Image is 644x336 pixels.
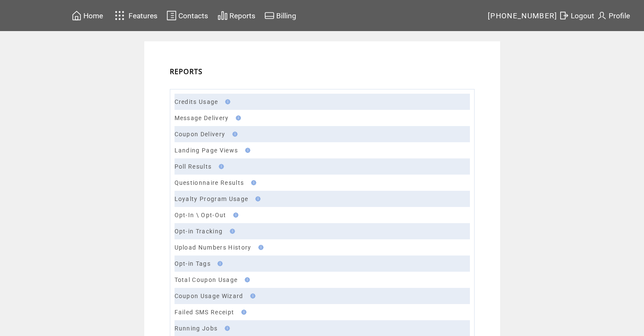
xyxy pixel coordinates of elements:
a: Coupon Usage Wizard [175,293,243,299]
a: Home [70,9,104,22]
a: Credits Usage [175,98,218,105]
span: Billing [276,11,296,20]
a: Logout [558,9,595,22]
a: Landing Page Views [175,147,238,154]
a: Message Delivery [175,115,229,121]
span: Logout [571,11,594,20]
span: Features [129,11,157,20]
img: help.gif [215,261,223,266]
span: Reports [229,11,255,20]
img: help.gif [230,132,238,137]
a: Running Jobs [175,325,218,332]
img: help.gif [256,245,263,250]
a: Loyalty Program Usage [175,195,249,202]
a: Failed SMS Receipt [175,309,235,316]
img: help.gif [249,180,256,185]
img: help.gif [248,293,255,299]
a: Profile [595,9,631,22]
a: Poll Results [175,163,212,170]
img: help.gif [242,277,250,282]
img: help.gif [227,229,235,234]
img: help.gif [222,326,230,331]
a: Billing [263,9,298,22]
span: Home [83,11,103,20]
img: help.gif [216,164,224,169]
a: Total Coupon Usage [175,276,238,283]
a: Opt-in Tracking [175,228,223,235]
a: Opt-In \ Opt-Out [175,212,226,218]
a: Reports [216,9,257,22]
img: help.gif [223,99,230,104]
img: features.svg [112,9,127,23]
a: Coupon Delivery [175,131,226,138]
img: home.svg [72,10,82,21]
span: REPORTS [170,67,203,76]
a: Features [111,7,159,24]
a: Questionnaire Results [175,179,244,186]
span: Profile [609,11,630,20]
img: chart.svg [218,10,228,21]
img: profile.svg [597,10,607,21]
img: creidtcard.svg [264,10,275,21]
a: Opt-in Tags [175,260,211,267]
img: contacts.svg [166,10,177,21]
img: help.gif [233,115,241,121]
img: help.gif [239,310,246,315]
img: help.gif [231,213,238,218]
img: help.gif [253,196,260,201]
img: help.gif [243,148,250,153]
span: [PHONE_NUMBER] [488,11,558,20]
a: Contacts [165,9,209,22]
img: exit.svg [559,10,569,21]
a: Upload Numbers History [175,244,252,251]
span: Contacts [178,11,208,20]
